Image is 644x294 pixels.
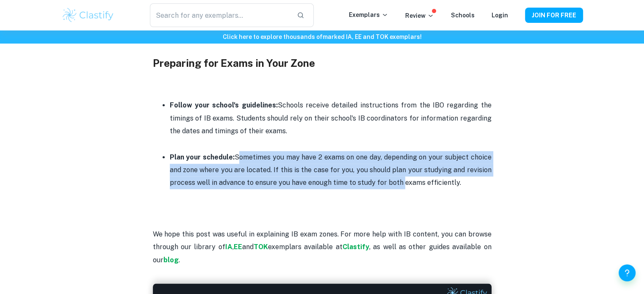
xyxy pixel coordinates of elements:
button: Help and Feedback [619,264,636,281]
input: Search for any exemplars... [150,3,290,27]
img: Clastify logo [61,7,115,24]
a: Schools [451,12,475,19]
p: Exemplars [349,10,388,19]
a: blog [163,256,179,264]
a: Clastify [343,243,369,251]
a: IA [225,243,232,251]
p: Schools receive detailed instructions from the IBO regarding the timings of IB exams. Students sh... [170,99,492,137]
button: JOIN FOR FREE [525,8,583,23]
strong: Follow your school's guidelines: [170,101,278,109]
strong: Plan your schedule: [170,153,235,161]
p: Sometimes you may have 2 exams on one day, depending on your subject choice and zone where you ar... [170,151,492,190]
a: Login [492,12,508,19]
h6: Click here to explore thousands of marked IA, EE and TOK exemplars ! [2,32,642,41]
p: Review [405,11,434,20]
p: We hope this post was useful in explaining IB exam zones. For more help with IB content, you can ... [153,228,492,267]
span: Preparing for Exams in Your Zone [153,57,315,69]
a: EE [234,243,242,251]
a: TOK [254,243,268,251]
